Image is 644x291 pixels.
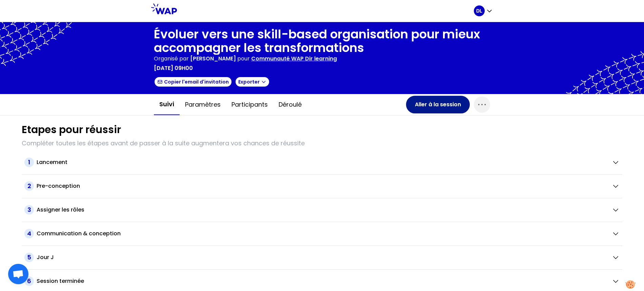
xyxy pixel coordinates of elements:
[154,55,189,63] p: Organisé par
[22,124,121,136] h1: Etapes pour réussir
[154,76,232,87] button: Copier l'email d'invitation
[37,206,84,214] h2: Assigner les rôles
[190,55,236,62] span: [PERSON_NAME]
[154,64,193,72] p: [DATE] 09h00
[273,94,307,115] button: Déroulé
[24,276,620,286] button: 6Session terminée
[37,182,80,190] h2: Pre-conception
[37,253,54,261] h2: Jour J
[237,55,250,63] p: pour
[37,158,67,166] h2: Lancement
[226,94,273,115] button: Participants
[251,55,337,63] p: Communauté WAP Dir learning
[22,139,622,148] p: Compléter toutes les étapes avant de passer à la suite augmentera vos chances de réussite
[24,181,620,191] button: 2Pre-conception
[24,253,34,262] span: 5
[37,230,121,238] h2: Communication & conception
[24,229,620,238] button: 4Communication & conception
[24,158,620,167] button: 1Lancement
[24,276,34,286] span: 6
[180,94,226,115] button: Paramètres
[24,253,620,262] button: 5Jour J
[476,7,482,14] p: DL
[24,158,34,167] span: 1
[474,5,493,16] button: DL
[235,76,270,87] button: Exporter
[8,264,28,284] div: Ouvrir le chat
[406,96,470,113] button: Aller à la session
[154,28,490,55] h1: Évoluer vers une skill-based organisation pour mieux accompagner les transformations
[24,181,34,191] span: 2
[24,205,34,215] span: 3
[154,94,180,115] button: Suivi
[24,229,34,238] span: 4
[37,277,84,285] h2: Session terminée
[24,205,620,215] button: 3Assigner les rôles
